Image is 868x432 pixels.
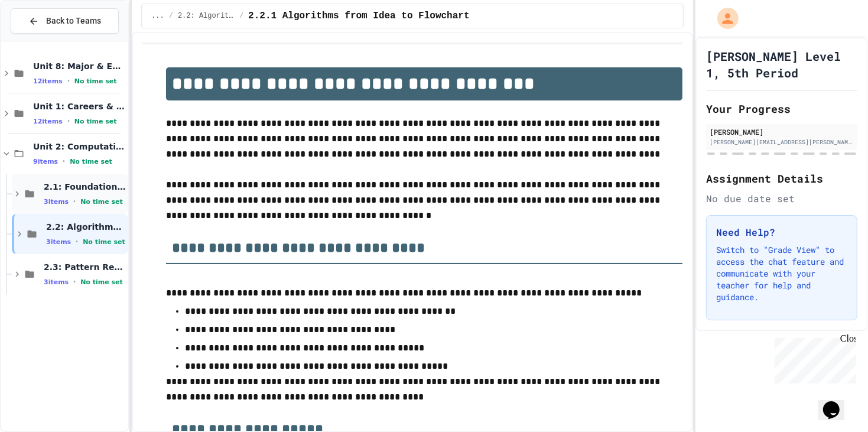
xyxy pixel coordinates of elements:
span: Unit 8: Major & Emerging Technologies [33,61,126,72]
span: • [76,237,78,246]
div: [PERSON_NAME] [710,126,854,137]
h2: Your Progress [706,100,857,117]
span: No time set [70,158,112,165]
span: Unit 1: Careers & Professionalism [33,101,126,112]
span: • [63,157,65,166]
span: • [67,116,70,126]
span: 12 items [33,77,63,85]
div: Chat with us now!Close [5,5,82,75]
span: 2.2: Algorithms from Idea to Flowchart [178,11,235,21]
span: 3 items [46,238,71,246]
span: 2.3: Pattern Recognition & Decomposition [44,262,126,272]
div: [PERSON_NAME][EMAIL_ADDRESS][PERSON_NAME][DOMAIN_NAME] [710,138,854,147]
span: / [169,11,173,21]
span: No time set [83,238,125,246]
div: No due date set [706,191,857,206]
span: 2.2.1 Algorithms from Idea to Flowchart [248,9,469,23]
button: Back to Teams [11,8,119,34]
span: • [67,76,70,86]
span: • [73,197,76,206]
iframe: chat widget [818,385,856,420]
span: No time set [80,278,123,286]
span: Unit 2: Computational Thinking & Problem-Solving [33,141,126,152]
span: 3 items [44,198,69,206]
div: My Account [705,5,742,32]
h1: [PERSON_NAME] Level 1, 5th Period [706,48,857,81]
span: 3 items [44,278,69,286]
span: / [239,11,243,21]
h3: Need Help? [716,225,847,239]
span: 2.2: Algorithms from Idea to Flowchart [46,222,126,232]
span: No time set [74,77,117,85]
iframe: chat widget [770,333,856,384]
span: Back to Teams [46,15,101,27]
span: 9 items [33,158,58,165]
span: 2.1: Foundations of Computational Thinking [44,181,126,192]
span: ... [151,11,164,21]
span: • [73,277,76,287]
span: 12 items [33,118,63,125]
span: No time set [80,198,123,206]
span: No time set [74,118,117,125]
p: Switch to "Grade View" to access the chat feature and communicate with your teacher for help and ... [716,244,847,303]
h2: Assignment Details [706,170,857,187]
